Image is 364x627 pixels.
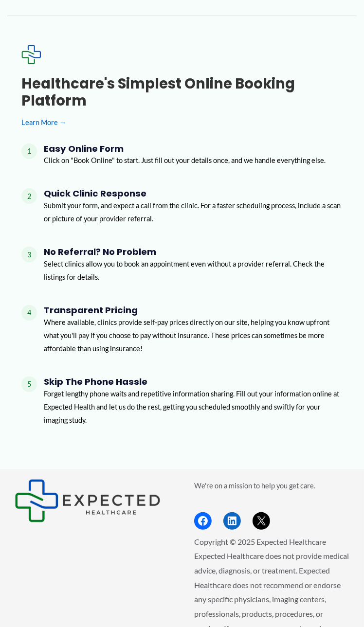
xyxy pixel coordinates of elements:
h4: Skip the Phone Hassle [44,376,343,387]
p: We're on a mission to help you get care. [194,479,349,492]
h4: Transparent Pricing [44,305,343,316]
aside: Footer Widget 2 [194,479,349,530]
a: Learn More → [21,116,343,129]
span: 4 [21,305,37,321]
img: Expected Healthcare Logo [21,45,41,64]
h4: Easy Online Form [44,143,326,154]
span: 3 [21,247,37,262]
h3: Healthcare's simplest online booking platform [21,75,343,109]
h4: Quick Clinic Response [44,188,343,199]
aside: Footer Widget 1 [15,479,170,522]
span: Copyright © 2025 Expected Healthcare [194,537,326,546]
p: Forget lengthy phone waits and repetitive information sharing. Fill out your information online a... [44,387,343,427]
span: 1 [21,143,37,159]
span: 2 [21,188,37,204]
p: Submit your form, and expect a call from the clinic. For a faster scheduling process, include a s... [44,199,343,225]
p: Click on "Book Online" to start. Just fill out your details once, and we handle everything else. [44,154,326,167]
p: Where available, clinics provide self-pay prices directly on our site, helping you know upfront w... [44,316,343,355]
h4: No Referral? No Problem [44,247,343,257]
img: Expected Healthcare Logo - side, dark font, small [15,479,161,522]
span: 5 [21,376,37,392]
p: Select clinics allow you to book an appointment even without a provider referral. Check the listi... [44,257,343,284]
